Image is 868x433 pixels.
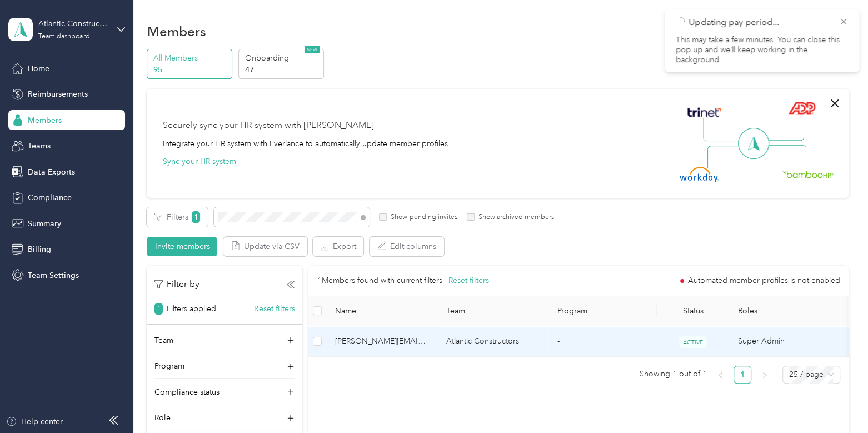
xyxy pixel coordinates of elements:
[448,275,488,287] button: Reset filters
[729,326,840,357] td: Super Admin
[162,138,450,150] div: Integrate your HR system with Everlance to automatically update member profiles.
[335,335,428,347] span: [PERSON_NAME][EMAIL_ADDRESS][PERSON_NAME][DOMAIN_NAME]
[317,275,442,287] p: 1 Members found with current filters
[734,366,751,384] li: 1
[729,296,840,326] th: Roles
[680,167,719,182] img: Workday
[147,26,206,37] h1: Members
[305,46,320,53] span: NEW
[254,303,295,315] button: Reset filters
[154,412,171,424] p: Role
[245,52,320,64] p: Onboarding
[788,102,815,115] img: ADP
[548,296,657,326] th: Program
[223,237,307,256] button: Update via CSV
[28,270,79,281] span: Team Settings
[335,306,428,316] span: Name
[806,371,868,433] iframe: Everlance-gr Chat Button Frame
[28,115,62,126] span: Members
[657,296,729,326] th: Status
[38,18,108,29] div: Atlantic Constructors
[28,218,61,230] span: Summary
[245,64,320,76] p: 47
[153,52,229,64] p: All Members
[167,303,216,315] p: Filters applied
[548,326,657,357] td: -
[703,118,742,142] img: Line Left Up
[154,277,199,291] p: Filter by
[437,326,548,357] td: Atlantic Constructors
[767,145,806,169] img: Line Right Down
[28,140,51,152] span: Teams
[679,336,707,348] span: ACTIVE
[28,63,49,74] span: Home
[28,192,72,203] span: Compliance
[689,16,831,29] p: Updating pay period...
[28,166,75,178] span: Data Exports
[711,366,729,384] button: left
[28,88,88,100] span: Reimbursements
[38,33,89,40] div: Team dashboard
[782,366,840,384] div: Page Size
[437,296,548,326] th: Team
[6,416,63,427] button: Help center
[765,118,804,141] img: Line Right Up
[147,207,208,227] button: Filters1
[688,277,840,285] span: Automated member profiles is not enabled
[162,119,373,132] div: Securely sync your HR system with [PERSON_NAME]
[153,64,229,76] p: 95
[313,237,363,256] button: Export
[789,366,834,383] span: 25 / page
[734,366,751,383] a: 1
[387,212,457,222] label: Show pending invites
[370,237,444,256] button: Edit columns
[192,211,200,223] span: 1
[711,366,729,384] li: Previous Page
[756,366,774,384] button: right
[676,35,848,66] p: This may take a few minutes. You can close this pop up and we’ll keep working in the background.
[326,296,437,326] th: Name
[326,326,437,357] td: matt.tamagni@acibuilds.com
[154,335,173,346] p: Team
[147,237,217,256] button: Invite members
[640,366,707,382] span: Showing 1 out of 1
[782,170,834,178] img: BambooHR
[756,366,774,384] li: Next Page
[707,145,746,168] img: Line Left Down
[154,386,220,398] p: Compliance status
[685,104,724,120] img: Trinet
[154,303,163,315] span: 1
[162,156,236,167] button: Sync your HR system
[154,360,184,372] p: Program
[28,243,51,255] span: Billing
[761,372,768,379] span: right
[717,372,724,379] span: left
[475,212,554,222] label: Show archived members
